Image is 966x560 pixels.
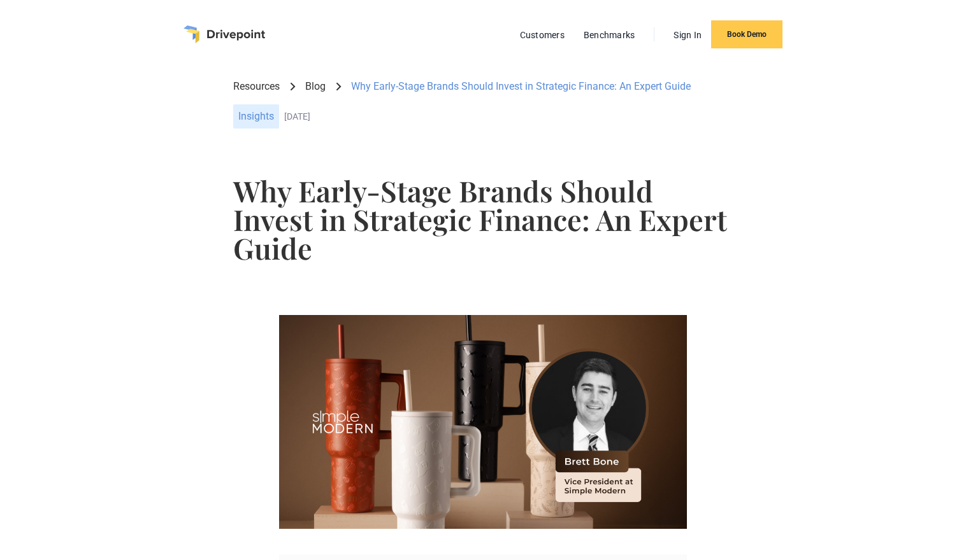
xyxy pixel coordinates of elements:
[284,111,733,122] div: [DATE]
[233,104,279,129] div: Insights
[711,20,782,48] a: Book Demo
[233,176,733,262] h1: Why Early-Stage Brands Should Invest in Strategic Finance: An Expert Guide
[351,80,691,94] div: Why Early-Stage Brands Should Invest in Strategic Finance: An Expert Guide
[667,27,708,43] a: Sign In
[514,27,571,43] a: Customers
[184,25,265,43] a: home
[233,80,280,94] a: Resources
[305,80,326,94] a: Blog
[577,27,642,43] a: Benchmarks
